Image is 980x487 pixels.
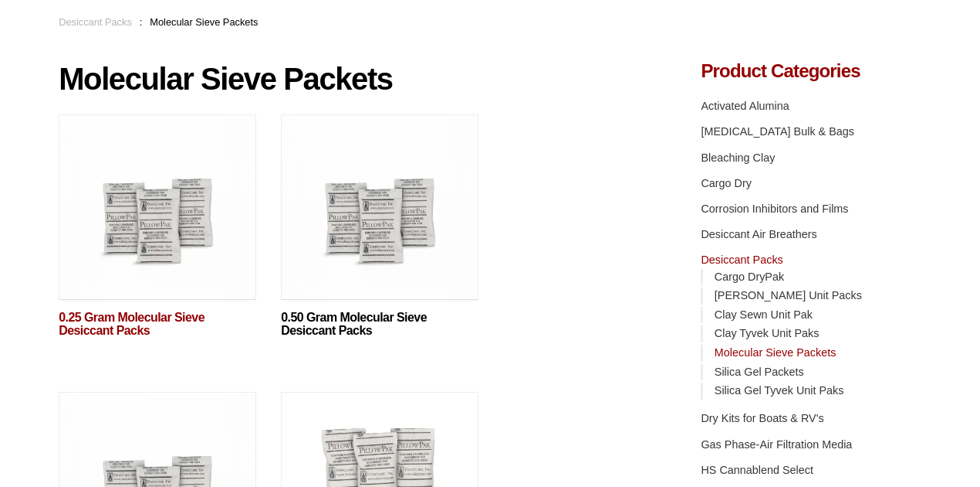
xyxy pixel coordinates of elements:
a: Activated Alumina [701,100,789,112]
a: HS Cannablend Select [701,464,813,476]
a: Cargo Dry [701,177,752,189]
a: [MEDICAL_DATA] Bulk & Bags [701,125,854,138]
a: Dry Kits for Boats & RV's [701,412,823,424]
a: Desiccant Packs [59,16,132,28]
a: Bleaching Clay [701,152,775,164]
a: Cargo DryPak [715,271,784,283]
a: Desiccant Packs [701,254,782,266]
a: Silica Gel Packets [715,366,804,378]
h4: Product Categories [701,62,921,80]
a: Clay Sewn Unit Pak [715,308,813,321]
h1: Molecular Sieve Packets [59,62,658,96]
a: 0.25 Gram Molecular Sieve Desiccant Packs [59,312,256,338]
a: Desiccant Air Breathers [701,228,816,240]
a: Gas Phase-Air Filtration Media [701,438,852,451]
a: Clay Tyvek Unit Paks [715,327,819,339]
a: Silica Gel Tyvek Unit Paks [715,384,844,397]
a: Molecular Sieve Packets [715,346,836,359]
span: Molecular Sieve Packets [150,16,258,28]
a: [PERSON_NAME] Unit Packs [715,289,862,301]
span: : [140,16,143,28]
a: 0.50 Gram Molecular Sieve Desiccant Packs [281,312,478,338]
a: Corrosion Inhibitors and Films [701,203,848,215]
